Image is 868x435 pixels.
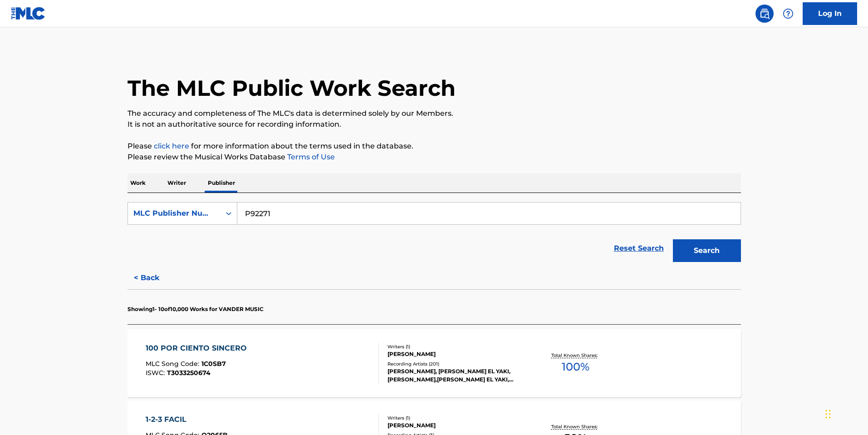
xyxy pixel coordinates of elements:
[551,352,600,359] p: Total Known Shares:
[387,350,525,358] div: [PERSON_NAME]
[165,173,189,193] p: Writer
[755,5,774,23] a: Public Search
[128,305,264,313] p: Showing 1 - 10 of 10,000 Works for VANDER MUSIC
[609,238,668,258] a: Reset Search
[167,369,211,377] span: T3033250674
[551,423,600,430] p: Total Known Shares:
[146,343,251,354] div: 100 POR CIENTO SINCERO
[387,421,525,430] div: [PERSON_NAME]
[133,208,215,219] div: MLC Publisher Number
[803,2,857,25] a: Log In
[823,391,868,435] iframe: Chat Widget
[128,141,741,152] p: Please for more information about the terms used in the database.
[387,361,525,367] div: Recording Artists ( 201 )
[201,360,226,368] span: 1C0SB7
[128,329,741,397] a: 100 POR CIENTO SINCEROMLC Song Code:1C0SB7ISWC:T3033250674Writers (1)[PERSON_NAME]Recording Artis...
[128,267,182,289] button: < Back
[11,7,46,20] img: MLC Logo
[146,369,167,377] span: ISWC :
[128,173,148,193] p: Work
[146,414,228,425] div: 1-2-3 FACIL
[779,5,797,23] div: Help
[205,173,238,193] p: Publisher
[783,8,794,19] img: help
[128,108,741,119] p: The accuracy and completeness of The MLC's data is determined solely by our Members.
[387,415,525,421] div: Writers ( 1 )
[285,153,335,161] a: Terms of Use
[154,142,189,150] a: click here
[128,119,741,130] p: It is not an authoritative source for recording information.
[387,367,525,384] div: [PERSON_NAME], [PERSON_NAME] EL YAKI, [PERSON_NAME],[PERSON_NAME] EL YAKI, BANDA SINALOENSE LOS R...
[128,202,741,267] form: Search Form
[128,74,456,102] h1: The MLC Public Work Search
[673,239,741,262] button: Search
[759,8,770,19] img: search
[562,359,589,375] span: 100 %
[387,343,525,350] div: Writers ( 1 )
[128,152,741,163] p: Please review the Musical Works Database
[146,360,201,368] span: MLC Song Code :
[825,400,831,428] div: Drag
